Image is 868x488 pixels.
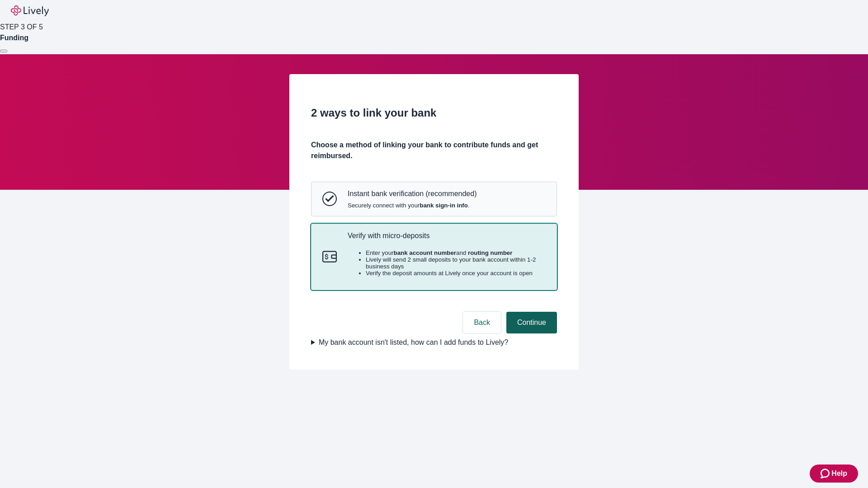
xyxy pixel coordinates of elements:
summary: My bank account isn't listed, how can I add funds to Lively? [311,337,557,348]
span: Help [831,468,847,479]
h2: 2 ways to link your bank [311,105,557,121]
li: Verify the deposit amounts at Lively once your account is open [366,270,546,277]
button: Continue [506,312,557,333]
button: Instant bank verificationInstant bank verification (recommended)Securely connect with yourbank si... [311,182,557,216]
svg: Micro-deposits [322,249,337,264]
p: Instant bank verification (recommended) [348,189,476,198]
li: Enter your and [366,249,546,256]
button: Micro-depositsVerify with micro-depositsEnter yourbank account numberand routing numberLively wil... [311,224,557,290]
strong: routing number [468,249,512,256]
button: Back [463,312,501,333]
svg: Instant bank verification [322,192,337,206]
strong: bank sign-in info [420,202,468,209]
img: Lively [11,5,49,16]
h4: Choose a method of linking your bank to contribute funds and get reimbursed. [311,140,557,161]
p: Verify with micro-deposits [348,231,546,240]
li: Lively will send 2 small deposits to your bank account within 1-2 business days [366,256,546,270]
span: Securely connect with your . [348,202,476,209]
strong: bank account number [394,249,457,256]
svg: Zendesk support icon [821,468,831,479]
button: Zendesk support iconHelp [810,465,858,483]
